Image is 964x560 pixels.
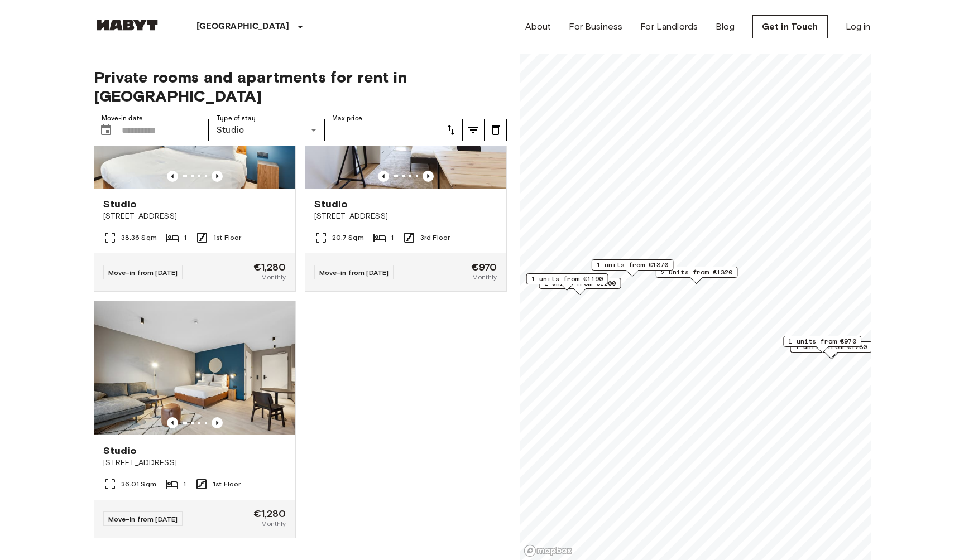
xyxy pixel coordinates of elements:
[167,417,178,428] button: Previous image
[391,233,394,243] span: 1
[121,479,156,489] span: 36.01 Sqm
[94,54,296,292] a: Marketing picture of unit DE-01-484-106-01Previous imagePrevious imageStudio[STREET_ADDRESS]38.36...
[462,119,485,141] button: tune
[524,544,573,557] a: Mapbox logo
[209,119,324,141] div: Studio
[332,233,364,243] span: 20.7 Sqm
[213,479,241,489] span: 1st Floor
[102,114,143,123] label: Move-in date
[314,211,497,222] span: [STREET_ADDRESS]
[121,233,157,243] span: 38.36 Sqm
[472,272,497,282] span: Monthly
[184,233,186,243] span: 1
[640,20,698,33] a: For Landlords
[103,197,137,211] span: Studio
[103,211,286,222] span: [STREET_ADDRESS]
[217,114,256,123] label: Type of stay
[655,267,737,284] div: Map marker
[544,278,616,288] span: 1 units from €1200
[314,197,348,211] span: Studio
[440,119,462,141] button: tune
[253,262,286,272] span: €1,280
[305,54,507,292] a: Marketing picture of unit DE-01-002-018-01HPrevious imagePrevious imageStudio[STREET_ADDRESS]20.7...
[591,259,673,277] div: Map marker
[167,171,178,182] button: Previous image
[108,268,178,277] span: Move-in from [DATE]
[103,457,286,469] span: [STREET_ADDRESS]
[95,119,117,141] button: Choose date
[525,20,551,33] a: About
[103,444,137,457] span: Studio
[788,336,856,346] span: 1 units from €970
[213,233,241,243] span: 1st Floor
[569,20,622,33] a: For Business
[332,114,362,123] label: Max price
[196,20,290,33] p: [GEOGRAPHIC_DATA]
[539,278,621,295] div: Map marker
[261,519,286,529] span: Monthly
[531,274,603,284] span: 1 units from €1190
[183,479,186,489] span: 1
[212,171,223,182] button: Previous image
[108,515,178,523] span: Move-in from [DATE]
[94,67,507,105] span: Private rooms and apartments for rent in [GEOGRAPHIC_DATA]
[261,272,286,282] span: Monthly
[752,15,828,38] a: Get in Touch
[378,171,389,182] button: Previous image
[660,267,732,277] span: 2 units from €1320
[471,262,497,272] span: €970
[783,336,861,353] div: Map marker
[716,20,735,33] a: Blog
[795,342,867,352] span: 1 units from €1280
[846,20,871,33] a: Log in
[94,301,296,538] a: Marketing picture of unit DE-01-483-104-01Previous imagePrevious imageStudio[STREET_ADDRESS]36.01...
[423,171,434,182] button: Previous image
[485,119,507,141] button: tune
[596,260,668,270] span: 1 units from €1370
[253,509,286,519] span: €1,280
[319,268,389,277] span: Move-in from [DATE]
[212,417,223,428] button: Previous image
[420,233,450,243] span: 3rd Floor
[94,20,161,31] img: Habyt
[526,273,608,291] div: Map marker
[94,301,295,435] img: Marketing picture of unit DE-01-483-104-01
